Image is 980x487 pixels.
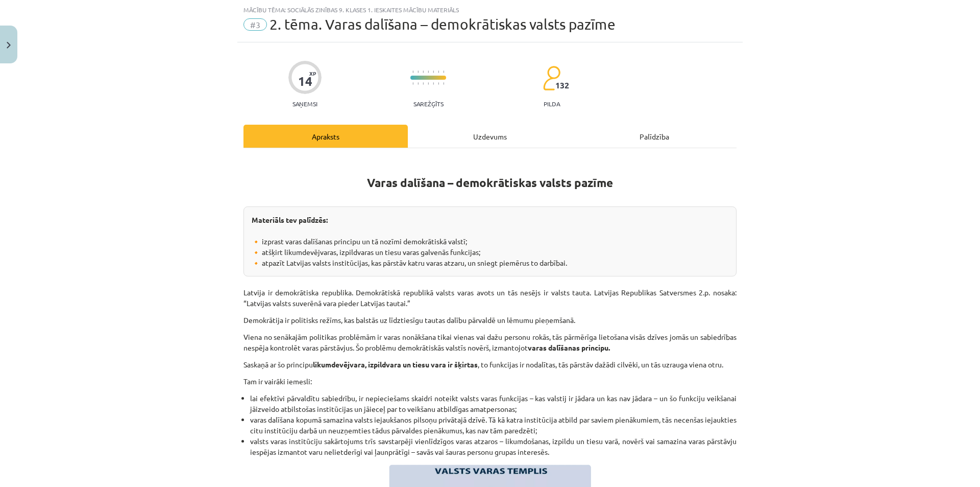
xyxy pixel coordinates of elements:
[443,82,444,85] img: icon-short-line-57e1e144782c952c97e751825c79c345078a6d821885a25fce030b3d8c18986b.svg
[243,6,737,13] div: Mācību tēma: Sociālās zinības 9. klases 1. ieskaites mācību materiāls
[288,100,322,107] p: Saņemsi
[433,82,434,85] img: icon-short-line-57e1e144782c952c97e751825c79c345078a6d821885a25fce030b3d8c18986b.svg
[555,81,569,90] span: 132
[418,71,419,73] img: icon-short-line-57e1e144782c952c97e751825c79c345078a6d821885a25fce030b3d8c18986b.svg
[428,82,429,85] img: icon-short-line-57e1e144782c952c97e751825c79c345078a6d821885a25fce030b3d8c18986b.svg
[243,18,267,31] span: #3
[243,315,737,326] p: Demokrātija ir politisks režīms, kas balstās uz līdztiesīgu tautas dalību pārvaldē un lēmumu pieņ...
[250,414,737,436] li: varas dalīšana kopumā samazina valsts iejaukšanos pilsoņu privātajā dzīvē. Tā kā katra institūcij...
[243,359,737,370] p: Saskaņā ar šo principu , to funkcijas ir nodalītas, tās pārstāv dažādi cilvēki, un tās uzrauga vi...
[418,82,419,85] img: icon-short-line-57e1e144782c952c97e751825c79c345078a6d821885a25fce030b3d8c18986b.svg
[438,82,439,85] img: icon-short-line-57e1e144782c952c97e751825c79c345078a6d821885a25fce030b3d8c18986b.svg
[423,82,424,85] img: icon-short-line-57e1e144782c952c97e751825c79c345078a6d821885a25fce030b3d8c18986b.svg
[413,100,444,107] p: Sarežģīts
[250,393,737,414] li: lai efektīvi pārvaldītu sabiedrību, ir nepieciešams skaidri noteikt valsts varas funkcijas – kas ...
[528,343,610,352] strong: varas dalīšanas principu.
[433,71,434,73] img: icon-short-line-57e1e144782c952c97e751825c79c345078a6d821885a25fce030b3d8c18986b.svg
[243,276,737,309] p: Latvija ir demokrātiska republika. Demokrātiskā republikā valsts varas avots un tās nesējs ir val...
[250,436,737,457] li: valsts varas institūciju sakārtojums trīs savstarpēji vienlīdzīgos varas atzaros – likumdošanas, ...
[243,332,737,353] p: Viena no senākajām politikas problēmām ir varas nonākšana tikai vienas vai dažu personu rokās, tā...
[428,71,429,73] img: icon-short-line-57e1e144782c952c97e751825c79c345078a6d821885a25fce030b3d8c18986b.svg
[243,206,737,276] div: 🔸 izprast varas dalīšanas principu un tā nozīmi demokrātiskā valstī; 🔸 atšķirt likumdevējvaras, i...
[423,71,424,73] img: icon-short-line-57e1e144782c952c97e751825c79c345078a6d821885a25fce030b3d8c18986b.svg
[298,74,312,88] div: 14
[543,65,560,91] img: students-c634bb4e5e11cddfef0936a35e636f08e4e9abd3cc4e673bd6f9a4125e45ecb1.svg
[367,175,613,190] strong: Varas dalīšana – demokrātiskas valsts pazīme
[412,71,413,73] img: icon-short-line-57e1e144782c952c97e751825c79c345078a6d821885a25fce030b3d8c18986b.svg
[313,360,478,369] strong: likumdevējvara, izpildvara un tiesu vara ir šķirtas
[269,16,616,33] span: 2. tēma. Varas dalīšana – demokrātiskas valsts pazīme
[408,125,572,148] div: Uzdevums
[243,125,408,148] div: Apraksts
[309,71,316,76] span: XP
[243,376,737,387] p: Tam ir vairāki iemesli:
[572,125,737,148] div: Palīdzība
[443,71,444,73] img: icon-short-line-57e1e144782c952c97e751825c79c345078a6d821885a25fce030b3d8c18986b.svg
[412,82,413,85] img: icon-short-line-57e1e144782c952c97e751825c79c345078a6d821885a25fce030b3d8c18986b.svg
[7,42,11,49] img: icon-close-lesson-0947bae3869378f0d4975bcd49f059093ad1ed9edebbc8119c70593378902aed.svg
[252,215,328,224] strong: Materiāls tev palīdzēs:
[438,71,439,73] img: icon-short-line-57e1e144782c952c97e751825c79c345078a6d821885a25fce030b3d8c18986b.svg
[544,100,560,107] p: pilda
